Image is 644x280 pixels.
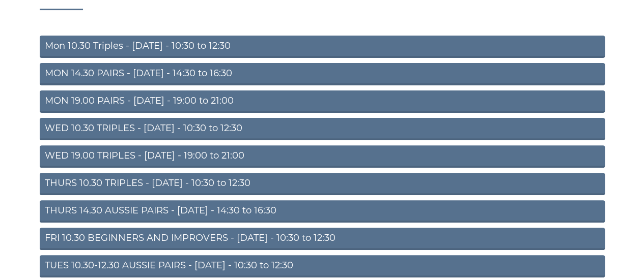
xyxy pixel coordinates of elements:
a: Mon 10.30 Triples - [DATE] - 10:30 to 12:30 [40,36,605,58]
a: MON 19.00 PAIRS - [DATE] - 19:00 to 21:00 [40,90,605,113]
a: WED 19.00 TRIPLES - [DATE] - 19:00 to 21:00 [40,145,605,168]
a: FRI 10.30 BEGINNERS AND IMPROVERS - [DATE] - 10:30 to 12:30 [40,228,605,250]
a: MON 14.30 PAIRS - [DATE] - 14:30 to 16:30 [40,63,605,85]
a: THURS 14.30 AUSSIE PAIRS - [DATE] - 14:30 to 16:30 [40,200,605,223]
a: THURS 10.30 TRIPLES - [DATE] - 10:30 to 12:30 [40,173,605,195]
a: WED 10.30 TRIPLES - [DATE] - 10:30 to 12:30 [40,118,605,140]
a: TUES 10.30-12.30 AUSSIE PAIRS - [DATE] - 10:30 to 12:30 [40,255,605,277]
